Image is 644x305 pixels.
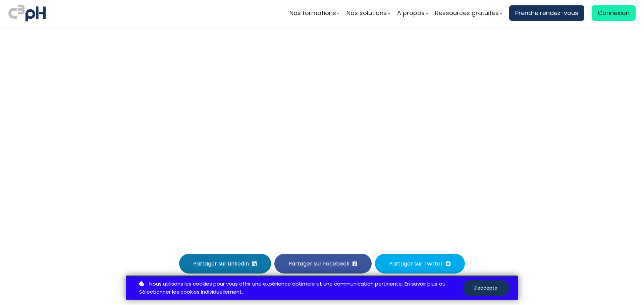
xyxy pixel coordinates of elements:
[598,8,630,18] span: Connexion
[139,288,243,296] a: Sélectionner les cookies individuellement.
[179,254,271,274] button: Partager sur LinkedIn
[346,8,387,18] span: Nos solutions
[592,5,636,21] a: Connexion
[274,254,372,274] button: Partager sur Facebook
[389,259,443,268] span: Partager sur Twitter
[509,5,584,21] a: Prendre rendez-vous
[288,259,350,268] span: Partager sur Facebook
[515,8,578,18] span: Prendre rendez-vous
[375,254,465,274] button: Partager sur Twitter
[138,280,463,297] p: ou .
[405,280,437,288] a: En savoir plus
[463,280,510,296] button: J'accepte.
[8,3,46,23] img: logo C3PH
[397,8,425,18] span: A propos
[435,8,499,18] span: Ressources gratuites
[289,8,336,18] span: Nos formations
[193,259,249,268] span: Partager sur LinkedIn
[149,280,403,288] span: Nous utilisons les cookies pour vous offrir une expérience optimale et une communication pertinente.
